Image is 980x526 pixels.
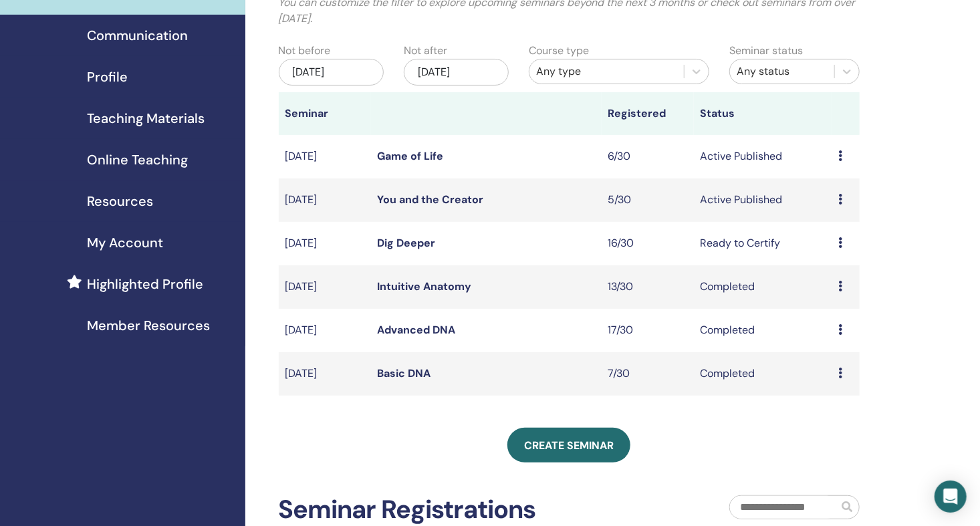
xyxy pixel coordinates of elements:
[87,67,128,87] span: Profile
[602,178,694,222] td: 5/30
[536,63,677,80] div: Any type
[279,222,371,265] td: [DATE]
[378,279,472,293] a: Intuitive Anatomy
[602,265,694,309] td: 13/30
[507,428,630,463] a: Create seminar
[602,92,694,135] th: Registered
[694,265,832,309] td: Completed
[87,191,153,211] span: Resources
[279,135,371,178] td: [DATE]
[279,352,371,396] td: [DATE]
[378,366,431,380] a: Basic DNA
[694,309,832,352] td: Completed
[279,92,371,135] th: Seminar
[279,178,371,222] td: [DATE]
[694,135,832,178] td: Active Published
[279,43,331,59] label: Not before
[602,352,694,396] td: 7/30
[602,135,694,178] td: 6/30
[378,236,436,250] a: Dig Deeper
[729,43,803,59] label: Seminar status
[524,438,614,452] span: Create seminar
[87,274,203,294] span: Highlighted Profile
[404,59,509,86] div: [DATE]
[87,108,205,128] span: Teaching Materials
[378,149,444,163] a: Game of Life
[529,43,589,59] label: Course type
[694,352,832,396] td: Completed
[404,43,447,59] label: Not after
[935,481,967,513] div: Open Intercom Messenger
[378,192,484,207] a: You and the Creator
[694,92,832,135] th: Status
[87,233,163,253] span: My Account
[279,59,384,86] div: [DATE]
[279,265,371,309] td: [DATE]
[694,222,832,265] td: Ready to Certify
[737,63,828,80] div: Any status
[279,495,536,525] h2: Seminar Registrations
[602,222,694,265] td: 16/30
[87,150,188,170] span: Online Teaching
[602,309,694,352] td: 17/30
[694,178,832,222] td: Active Published
[87,25,188,45] span: Communication
[87,315,210,336] span: Member Resources
[279,309,371,352] td: [DATE]
[378,323,456,337] a: Advanced DNA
